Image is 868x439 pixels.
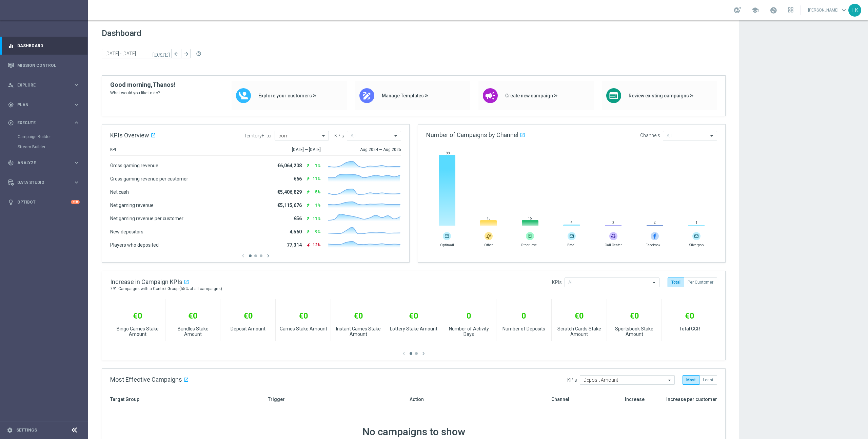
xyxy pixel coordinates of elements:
[8,82,14,88] i: person_search
[8,102,73,108] div: Plan
[7,102,80,108] button: gps_fixed Plan keyboard_arrow_right
[17,37,80,55] a: Dashboard
[848,4,861,17] div: TK
[17,103,73,107] span: Plan
[8,37,80,55] div: Dashboard
[8,56,80,74] div: Mission Control
[8,120,14,126] i: play_circle_outline
[73,159,80,166] i: keyboard_arrow_right
[7,160,80,166] button: track_changes Analyze keyboard_arrow_right
[751,6,759,14] span: school
[17,56,80,74] a: Mission Control
[8,82,73,88] div: Explore
[840,6,848,14] span: keyboard_arrow_down
[18,142,87,152] div: Stream Builder
[7,82,80,88] button: person_search Explore keyboard_arrow_right
[17,193,71,211] a: Optibot
[18,144,71,150] a: Stream Builder
[73,119,80,126] i: keyboard_arrow_right
[17,121,73,125] span: Execute
[7,120,80,126] button: play_circle_outline Execute keyboard_arrow_right
[17,161,73,165] span: Analyze
[8,179,73,186] div: Data Studio
[8,102,14,108] i: gps_fixed
[16,428,37,432] a: Settings
[8,199,14,205] i: lightbulb
[7,427,13,433] i: settings
[7,63,80,68] button: Mission Control
[8,193,80,211] div: Optibot
[7,43,80,49] button: equalizer Dashboard
[8,43,14,49] i: equalizer
[71,200,80,204] div: +10
[18,132,87,142] div: Campaign Builder
[18,134,71,139] a: Campaign Builder
[73,179,80,186] i: keyboard_arrow_right
[8,120,73,126] div: Execute
[17,180,73,185] span: Data Studio
[7,180,80,185] button: Data Studio keyboard_arrow_right
[17,83,73,87] span: Explore
[73,101,80,108] i: keyboard_arrow_right
[8,160,14,166] i: track_changes
[7,199,80,205] button: lightbulb Optibot +10
[807,5,848,15] a: [PERSON_NAME]keyboard_arrow_down
[8,160,73,166] div: Analyze
[73,82,80,88] i: keyboard_arrow_right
